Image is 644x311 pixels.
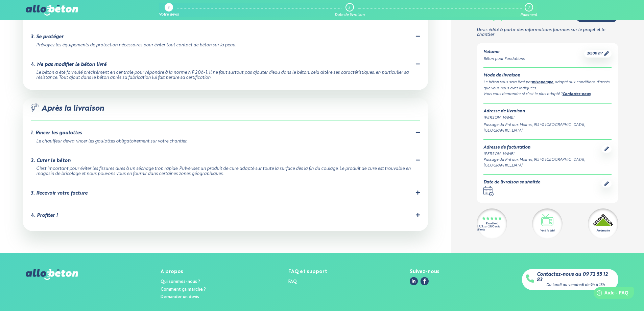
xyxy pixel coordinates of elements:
div: 1 [168,6,169,10]
div: [PERSON_NAME] [483,115,612,121]
div: Après la livraison [31,104,420,121]
div: Prévoyez les équipements de protection nécessaires pour éviter tout contact de béton sur la peau. [36,43,412,48]
div: 4. Ne pas modifier le béton livré [31,62,106,68]
div: Votre devis [159,13,179,17]
div: Date de livraison [335,13,365,17]
div: C'est important pour éviter les fissures dues à un séchage trop rapide. Pulvérisez un produit de ... [36,166,412,176]
a: Demander un devis [161,295,199,299]
div: 1. Rincer les goulottes [31,130,82,136]
div: 2. Curer le béton [31,158,71,164]
div: Mode de livraison [483,73,612,79]
div: 3. Recevoir votre facture [31,191,88,196]
div: Suivez-nous [410,269,439,275]
a: 3 Paiement [520,3,537,17]
div: Adresse de facturation [483,145,601,150]
div: A propos [161,269,206,275]
a: 2 Date de livraison [335,3,365,17]
div: 4.7/5 sur 2300 avis clients [477,225,507,231]
div: Le béton a été formulé précisément en centrale pour répondre à la norme NF 206-1. Il ne faut surt... [36,70,412,80]
div: Paiement [520,13,537,17]
a: Contactez-nous [563,92,591,96]
div: Le chauffeur devra rincer les goulottes obligatoirement sur votre chantier. [36,139,412,144]
p: Devis édité à partir des informations fournies sur le projet et le chantier [477,28,618,38]
a: Qui sommes-nous ? [161,280,200,284]
div: Passage du Pré aux Moines, 91540 [GEOGRAPHIC_DATA], [GEOGRAPHIC_DATA] [483,122,612,134]
div: Passage du Pré aux Moines, 91540 [GEOGRAPHIC_DATA], [GEOGRAPHIC_DATA] [483,157,601,169]
img: allobéton [26,5,78,16]
div: Excellent [486,222,498,225]
a: 1 Votre devis [159,3,179,17]
a: Contactez-nous au 09 72 55 12 83 [537,272,614,283]
iframe: Help widget launcher [584,285,637,304]
img: allobéton [26,269,78,280]
div: [PERSON_NAME] [483,152,601,157]
div: 3. Se protéger [31,34,64,40]
div: Vous vous demandez si c’est le plus adapté ? . [483,91,612,97]
div: 4. Profiter ! [31,213,58,219]
div: Date de livraison souhaitée [483,180,540,185]
div: Le béton vous sera livré par , adapté aux conditions d'accès que vous nous avez indiquées. [483,80,612,92]
div: 3 [528,5,529,10]
a: FAQ [288,280,297,284]
div: Partenaire [596,229,610,233]
div: Volume [483,50,525,55]
div: Vu à la télé [540,229,554,233]
div: FAQ et support [288,269,327,275]
a: mixopompe [532,81,553,85]
a: Comment ça marche ? [161,287,206,292]
div: Béton pour Fondations [483,56,525,62]
div: Adresse de livraison [483,109,612,114]
div: Du lundi au vendredi de 9h à 18h [546,283,605,287]
div: 2 [348,5,350,10]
